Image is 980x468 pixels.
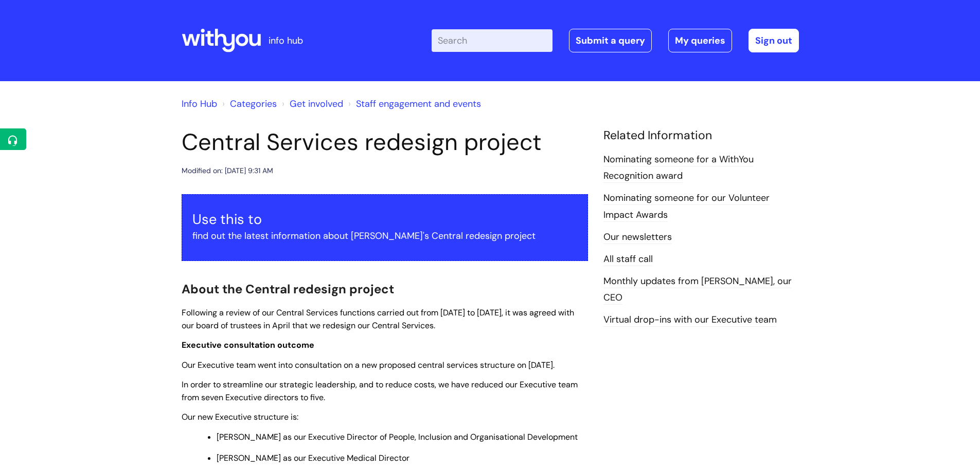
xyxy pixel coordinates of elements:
span: [PERSON_NAME] as our Executive Medical Director [217,453,409,463]
span: Following a review of our Central Services functions carried out from [DATE] to [DATE], it was ag... [182,307,574,331]
h4: Related Information [603,128,799,143]
span: Our Executive team went into consultation on a new proposed central services structure on [DATE]. [182,360,555,370]
a: Submit a query [569,29,652,52]
h1: Central Services redesign project [182,128,588,156]
div: | - [432,29,799,52]
p: find out the latest information about [PERSON_NAME]'s Central redesign project [192,228,577,244]
span: Our new Executive structure is: [182,411,298,422]
span: Executive consultation outcome [182,340,314,350]
a: All staff call [603,253,653,266]
p: info hub [269,32,303,49]
span: About the Central redesign project [182,281,394,297]
a: My queries [668,29,732,52]
a: Nominating someone for our Volunteer Impact Awards [603,192,770,221]
a: Get involved [290,98,343,110]
a: Staff engagement and events [356,98,481,110]
a: Virtual drop-ins with our Executive team [603,313,777,327]
a: Categories [230,98,277,110]
span: [PERSON_NAME] as our Executive Director of People, Inclusion and Organisational Development [217,432,578,442]
a: Sign out [749,29,799,52]
span: In order to streamline our strategic leadership, and to reduce costs, we have reduced our Executi... [182,379,578,403]
li: Staff engagement and events [346,96,481,112]
li: Get involved [279,96,343,112]
li: Solution home [220,96,277,112]
h3: Use this to [192,211,577,228]
a: Info Hub [182,98,217,110]
a: Monthly updates from [PERSON_NAME], our CEO [603,275,792,305]
input: Search [432,29,553,52]
div: Modified on: [DATE] 9:31 AM [182,164,273,177]
a: Our newsletters [603,231,672,244]
a: Nominating someone for a WithYou Recognition award [603,153,754,183]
